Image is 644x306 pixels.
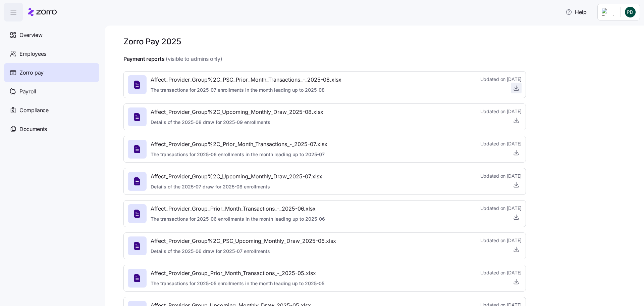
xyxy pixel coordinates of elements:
span: Affect_Provider_Group%2C_PSC_Upcoming_Monthly_Draw_2025-06.xlsx [151,237,336,245]
a: Employees [4,44,99,63]
span: Affect_Provider_Group%2C_PSC_Prior_Month_Transactions_-_2025-08.xlsx [151,76,341,84]
span: Updated on [DATE] [480,140,522,147]
span: Affect_Provider_Group%2C_Upcoming_Monthly_Draw_2025-08.xlsx [151,108,323,116]
span: Details of the 2025-06 draw for 2025-07 enrollments [151,248,336,255]
span: Affect_Provider_Group_Prior_Month_Transactions_-_2025-06.xlsx [151,205,325,213]
span: Updated on [DATE] [480,76,522,83]
a: Compliance [4,101,99,120]
span: Compliance [19,106,49,115]
span: Documents [19,125,47,133]
span: Affect_Provider_Group%2C_Upcoming_Monthly_Draw_2025-07.xlsx [151,172,322,181]
span: The transactions for 2025-06 enrollments in the month leading up to 2025-06 [151,216,325,222]
a: Documents [4,120,99,138]
span: Zorro pay [19,69,44,77]
span: Details of the 2025-07 draw for 2025-08 enrollments [151,183,322,190]
span: Affect_Provider_Group_Prior_Month_Transactions_-_2025-05.xlsx [151,269,324,277]
h4: Payment reports [123,55,164,63]
span: Updated on [DATE] [480,237,522,244]
span: The transactions for 2025-06 enrollments in the month leading up to 2025-07 [151,151,327,158]
span: Updated on [DATE] [480,108,522,115]
span: Updated on [DATE] [480,205,522,212]
span: Affect_Provider_Group%2C_Prior_Month_Transactions_-_2025-07.xlsx [151,140,327,148]
img: 0c19781fdfd66a81a0d03e2d85646605 [625,7,636,17]
h1: Zorro Pay 2025 [123,36,181,47]
span: The transactions for 2025-07 enrollments in the month leading up to 2025-08 [151,87,341,93]
span: Overview [19,31,42,39]
a: Zorro pay [4,63,99,82]
span: Payroll [19,87,36,96]
a: Payroll [4,82,99,101]
span: The transactions for 2025-05 enrollments in the month leading up to 2025-05 [151,280,324,287]
span: Employees [19,50,46,58]
span: Updated on [DATE] [480,173,522,179]
span: Details of the 2025-08 draw for 2025-09 enrollments [151,119,323,126]
button: Help [560,5,592,19]
span: Updated on [DATE] [480,269,522,276]
span: (visible to admins only) [166,55,222,63]
span: Help [566,8,587,16]
img: Employer logo [602,8,615,16]
a: Overview [4,26,99,44]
